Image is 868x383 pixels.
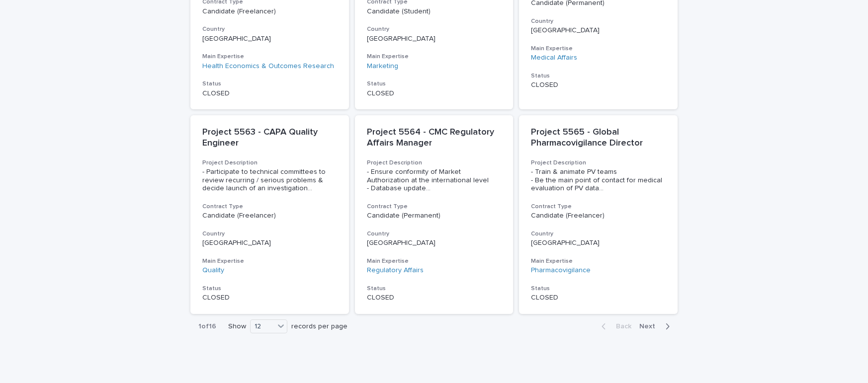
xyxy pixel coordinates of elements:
[202,35,337,43] p: [GEOGRAPHIC_DATA]
[202,239,337,247] p: [GEOGRAPHIC_DATA]
[291,322,347,331] p: records per page
[531,239,666,247] p: [GEOGRAPHIC_DATA]
[202,212,337,220] p: Candidate (Freelancer)
[367,168,502,193] span: - Ensure conformity of Market Authorization at the international level - Database update ...
[202,127,337,149] p: Project 5563 - CAPA Quality Engineer
[367,89,502,98] p: CLOSED
[367,127,502,149] p: Project 5564 - CMC Regulatory Affairs Manager
[367,35,502,43] p: [GEOGRAPHIC_DATA]
[367,7,502,16] p: Candidate (Student)
[531,159,666,167] h3: Project Description
[202,7,337,16] p: Candidate (Freelancer)
[531,168,666,193] span: - Train & animate PV teams - Be the main point of contact for medical evaluation of PV data ...
[367,285,502,293] h3: Status
[639,323,661,330] span: Next
[531,54,577,62] a: Medical Affairs
[367,62,398,71] a: Marketing
[367,257,502,265] h3: Main Expertise
[531,26,666,35] p: [GEOGRAPHIC_DATA]
[367,80,502,88] h3: Status
[531,72,666,80] h3: Status
[531,45,666,53] h3: Main Expertise
[531,294,666,302] p: CLOSED
[202,89,337,98] p: CLOSED
[367,168,502,193] div: - Ensure conformity of Market Authorization at the international level - Database update - Follow...
[202,25,337,33] h3: Country
[367,294,502,302] p: CLOSED
[531,17,666,25] h3: Country
[202,294,337,302] p: CLOSED
[367,230,502,238] h3: Country
[202,230,337,238] h3: Country
[190,314,224,339] p: 1 of 16
[531,203,666,211] h3: Contract Type
[202,285,337,293] h3: Status
[202,62,334,71] a: Health Economics & Outcomes Research
[367,239,502,247] p: [GEOGRAPHIC_DATA]
[594,322,635,331] button: Back
[531,230,666,238] h3: Country
[202,266,224,275] a: Quality
[519,115,678,314] a: Project 5565 - Global Pharmacovigilance DirectorProject Description- Train & animate PV teams - B...
[367,159,502,167] h3: Project Description
[367,203,502,211] h3: Contract Type
[202,203,337,211] h3: Contract Type
[202,257,337,265] h3: Main Expertise
[355,115,514,314] a: Project 5564 - CMC Regulatory Affairs ManagerProject Description- Ensure conformity of Market Aut...
[531,127,666,149] p: Project 5565 - Global Pharmacovigilance Director
[367,212,502,220] p: Candidate (Permanent)
[190,115,349,314] a: Project 5563 - CAPA Quality EngineerProject Description- Participate to technical committees to r...
[251,321,274,332] div: 12
[531,168,666,193] div: - Train & animate PV teams - Be the main point of contact for medical evaluation of PV data - BRR...
[367,25,502,33] h3: Country
[531,212,666,220] p: Candidate (Freelancer)
[228,322,246,331] p: Show
[202,53,337,61] h3: Main Expertise
[202,159,337,167] h3: Project Description
[610,323,631,330] span: Back
[367,266,424,275] a: Regulatory Affairs
[531,266,591,275] a: Pharmacovigilance
[531,285,666,293] h3: Status
[531,257,666,265] h3: Main Expertise
[202,168,337,193] span: - Participate to technical committees to review recurring / serious problems & decide launch of a...
[531,81,666,89] p: CLOSED
[367,53,502,61] h3: Main Expertise
[202,80,337,88] h3: Status
[635,322,678,331] button: Next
